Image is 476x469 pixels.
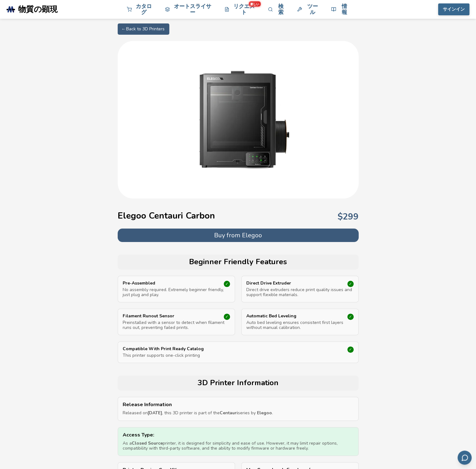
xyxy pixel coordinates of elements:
strong: Elegoo [257,410,272,416]
font: 新しい [250,2,259,6]
h2: 3D Printer Information [121,379,356,387]
p: Pre-Assembled [123,281,214,286]
p: Compatible With Print Ready Catalog [123,346,319,351]
p: Automatic Bed Leveling [246,314,338,319]
a: Compatible With Print Ready CatalogThis printer supports one-click printing✓ [123,346,354,358]
font: リクエスト [233,3,255,16]
strong: Centauri [220,410,238,416]
img: エレグー ケンタウリ カーボン [176,57,301,182]
div: ✓ [347,314,354,320]
div: ✓ [347,281,354,287]
font: カタログ [136,3,152,16]
p: $ 299 [338,212,359,222]
p: Released on , this 3D printer is part of the series by . [123,411,354,416]
div: ✓ [224,314,230,320]
div: ✓ [224,281,230,287]
p: Access Type: [123,432,354,438]
font: オートスライサー [174,3,211,16]
a: ← Back to 3D Printers [118,23,169,35]
h2: Beginner Friendly Features [121,258,356,266]
font: 物質の顕現 [18,4,58,15]
p: Auto bed leveling ensures consistent first layers without manual calibration. [246,320,354,330]
p: Release Information [123,402,354,407]
h1: Elegoo Centauri Carbon [118,211,215,221]
button: サインイン [438,3,469,15]
p: This printer supports one-click printing [123,353,354,358]
p: Preinstalled with a sensor to detect when filament runs out, preventing failed prints. [123,320,230,330]
font: サインイン [443,6,465,12]
p: Direct Drive Extruder [246,281,338,286]
p: Direct drive extruders reduce print quality issues and support flexible materials. [246,287,354,297]
strong: Closed Source [132,440,163,446]
button: Buy from Elegoo [118,229,359,242]
strong: [DATE] [148,410,162,416]
font: ツール [307,3,318,16]
p: Filament Runout Sensor [123,314,214,319]
font: 情報 [341,3,347,16]
font: 検索 [278,3,284,16]
button: メールでフィードバックを送信 [458,451,472,465]
p: No assembly required. Extremely beginner friendly, just plug and play. [123,287,230,297]
div: ✓ [347,346,354,353]
p: As a printer, it is designed for simplicity and ease of use. However, it may limit repair options... [123,441,354,451]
